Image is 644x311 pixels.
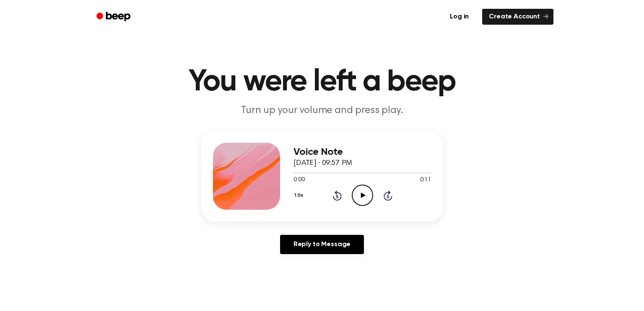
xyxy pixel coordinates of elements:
span: 0:11 [420,176,431,185]
h3: Voice Note [293,147,431,158]
a: Reply to Message [280,235,364,254]
p: Turn up your volume and press play. [161,104,483,118]
span: [DATE] · 09:57 PM [293,159,352,167]
h1: You were left a beep [107,67,537,97]
a: Create Account [482,9,553,25]
a: Log in [441,7,477,26]
a: Beep [91,9,138,25]
span: 0:00 [293,176,304,185]
button: 1.0x [293,188,306,203]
